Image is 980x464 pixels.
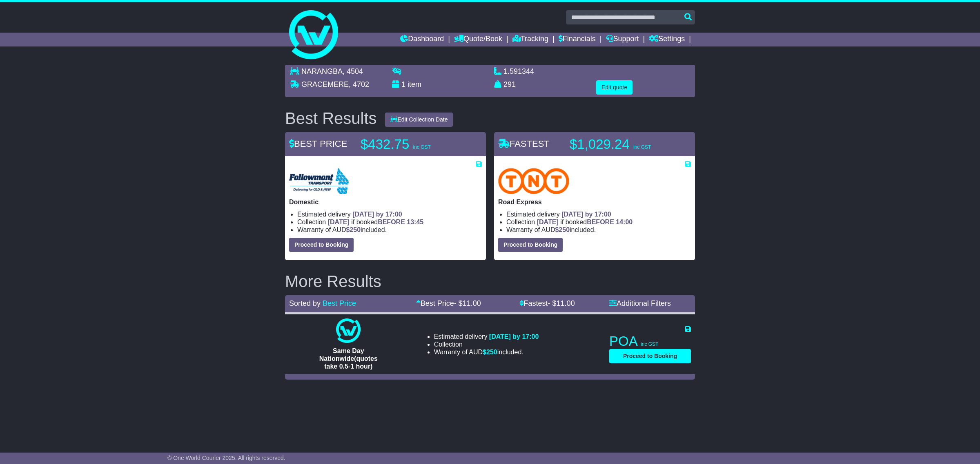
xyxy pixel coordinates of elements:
span: , 4504 [343,67,363,75]
span: 11.00 [463,299,481,307]
span: - $ [454,299,481,307]
span: [DATE] [328,219,350,225]
a: Settings [649,33,685,46]
button: Proceed to Booking [289,238,354,252]
span: if booked [537,219,633,225]
a: Quote/Book [454,33,502,46]
span: [DATE] [537,219,559,225]
p: $432.75 [361,136,463,152]
span: if booked [328,219,423,225]
span: 1 [401,80,405,88]
a: Fastest- $11.00 [519,299,575,307]
p: POA [609,333,691,349]
span: GRACEMERE [301,80,349,88]
span: 250 [350,226,361,233]
img: TNT Domestic: Road Express [498,168,569,194]
span: BEFORE [587,219,614,225]
p: Domestic [289,198,482,206]
button: Edit quote [596,80,633,95]
li: Warranty of AUD included. [434,348,539,356]
li: Warranty of AUD included. [506,226,691,234]
li: Collection [297,218,482,226]
p: Road Express [498,198,691,206]
a: Best Price- $11.00 [416,299,481,307]
span: inc GST [641,341,658,347]
li: Estimated delivery [297,210,482,218]
h2: More Results [285,272,695,290]
span: [DATE] by 17:00 [352,211,402,218]
li: Collection [434,340,539,348]
span: $ [555,226,570,233]
span: , 4702 [349,80,369,88]
span: Same Day Nationwide(quotes take 0.5-1 hour) [319,347,378,370]
span: 11.00 [557,299,575,307]
span: inc GST [413,144,430,150]
span: BEFORE [378,219,405,225]
a: Additional Filters [609,299,671,307]
li: Estimated delivery [434,333,539,340]
span: BEST PRICE [289,139,347,149]
span: 250 [486,349,497,356]
span: $ [346,226,361,233]
span: FASTEST [498,139,550,149]
span: Sorted by [289,299,321,307]
div: Best Results [281,109,381,127]
p: $1,029.24 [570,136,672,152]
span: [DATE] by 17:00 [561,211,611,218]
span: - $ [548,299,575,307]
a: Dashboard [400,33,444,46]
a: Support [606,33,639,46]
span: NARANGBA [301,67,343,75]
a: Financials [559,33,596,46]
a: Tracking [512,33,548,46]
li: Estimated delivery [506,210,691,218]
img: One World Courier: Same Day Nationwide(quotes take 0.5-1 hour) [336,318,361,343]
span: 14:00 [616,219,633,225]
li: Warranty of AUD included. [297,226,482,234]
span: © One World Courier 2025. All rights reserved. [167,455,285,461]
button: Proceed to Booking [498,238,563,252]
span: 13:45 [407,219,423,225]
span: 291 [503,80,516,88]
span: [DATE] by 17:00 [489,333,539,340]
li: Collection [506,218,691,226]
span: inc GST [633,144,651,150]
span: $ [483,349,497,356]
a: Best Price [323,299,356,307]
span: 1.591344 [503,67,534,75]
button: Proceed to Booking [609,349,691,363]
span: 250 [559,226,570,233]
span: item [408,80,421,88]
img: Followmont Transport: Domestic [289,168,349,194]
button: Edit Collection Date [385,113,453,127]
